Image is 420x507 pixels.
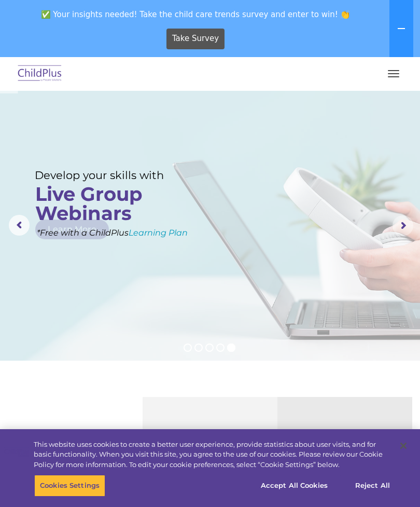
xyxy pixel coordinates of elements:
rs-layer: Develop your skills with [35,169,173,182]
button: Accept All Cookies [255,475,333,497]
a: Learn More [35,220,109,239]
button: Cookies Settings [34,475,105,497]
button: Close [392,434,415,457]
a: Learning Plan [129,228,188,238]
span: ✅ Your insights needed! Take the child care trends survey and enter to win! 👏 [4,4,387,24]
a: Take Survey [166,29,225,49]
button: Reject All [340,475,405,497]
span: Take Survey [172,30,219,48]
rs-layer: Live Group Webinars [35,184,164,223]
div: This website uses cookies to create a better user experience, provide statistics about user visit... [34,440,391,470]
img: ChildPlus by Procare Solutions [16,62,64,86]
rs-layer: *Free with a ChildPlus [37,226,235,239]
